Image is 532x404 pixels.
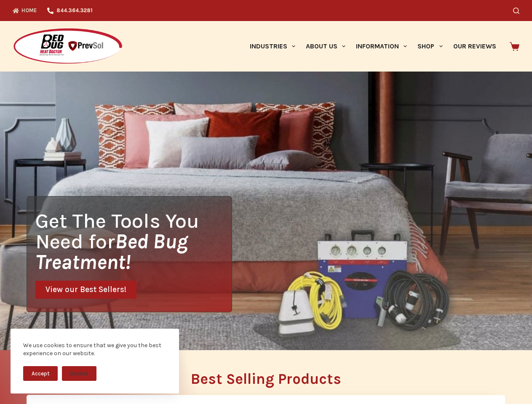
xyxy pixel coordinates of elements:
[35,210,232,272] h1: Get The Tools You Need for
[35,281,136,299] a: View our Best Sellers!
[412,21,448,72] a: Shop
[513,8,519,14] button: Search
[62,366,96,381] button: Decline
[351,21,412,72] a: Information
[23,366,58,381] button: Accept
[7,3,32,29] button: Open LiveChat chat widget
[27,372,505,386] h2: Best Selling Products
[244,21,501,72] nav: Primary
[244,21,300,72] a: Industries
[448,21,501,72] a: Our Reviews
[45,286,126,294] span: View our Best Sellers!
[300,21,350,72] a: About Us
[35,229,188,274] i: Bed Bug Treatment!
[23,341,166,358] div: We use cookies to ensure that we give you the best experience on our website.
[13,28,123,65] img: Prevsol/Bed Bug Heat Doctor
